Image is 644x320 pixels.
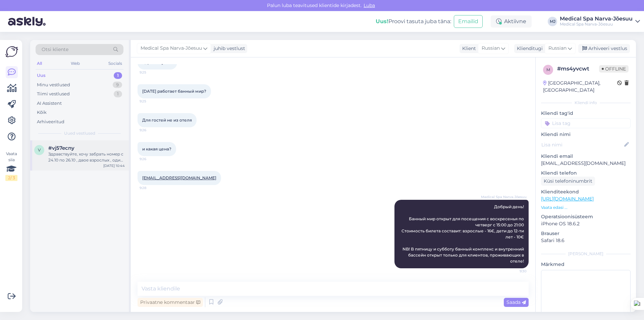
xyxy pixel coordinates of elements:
input: Lisa tag [541,118,631,128]
p: Vaata edasi ... [541,204,631,211]
div: Klient [460,45,476,52]
img: Askly Logo [5,45,18,58]
span: 9:25 [140,70,165,75]
div: Medical Spa Narva-Jõesuu [560,16,633,21]
span: Для гостей не из отеля [142,118,192,123]
div: 1 [114,91,122,97]
span: 9:30 [501,269,527,274]
div: MJ [548,17,557,26]
div: 1 [114,72,122,79]
div: Web [69,59,81,68]
span: #vj57ecny [48,145,74,151]
p: iPhone OS 18.6.2 [541,220,631,227]
div: Kõik [37,109,47,116]
span: 9:26 [140,128,165,133]
div: AI Assistent [37,100,62,107]
span: 9:26 [140,156,165,162]
span: Russian [548,45,567,52]
p: Brauser [541,230,631,237]
span: m [546,67,550,72]
span: Medical Spa Narva-Jõesuu [481,194,527,199]
span: Saada [506,299,526,305]
span: [DATE] работает банный мир? [142,89,206,94]
div: 2 / 3 [5,175,17,181]
div: 9 [113,82,122,88]
div: Uus [37,72,46,79]
a: [URL][DOMAIN_NAME] [541,196,594,202]
input: Lisa nimi [541,141,623,148]
div: Vaata siia [5,151,17,181]
div: Socials [107,59,123,68]
p: Kliendi email [541,153,631,160]
p: Operatsioonisüsteem [541,213,631,220]
span: Otsi kliente [42,46,68,53]
span: Offline [599,65,629,73]
div: Aktiivne [491,15,532,28]
div: Kliendi info [541,100,631,106]
div: All [36,59,43,68]
div: Tiimi vestlused [37,91,70,97]
span: Luba [362,2,377,8]
span: Medical Spa Narva-Jõesuu [141,45,202,52]
div: Здравствуйте, хочу забрать номер с 24.10 по 26.10 , двое взрослых , один с пенсионным удостоверен... [48,151,125,163]
div: [DATE] 10:44 [103,163,125,168]
div: Arhiveeri vestlus [578,44,630,53]
button: Emailid [454,15,483,28]
span: и какая цена? [142,146,171,151]
div: Proovi tasuta juba täna: [376,17,451,26]
p: Kliendi nimi [541,131,631,138]
div: Arhiveeritud [37,119,64,125]
p: Märkmed [541,261,631,268]
span: Russian [482,45,500,52]
p: Klienditeekond [541,188,631,195]
p: Kliendi tag'id [541,110,631,117]
span: v [38,147,41,152]
div: Privaatne kommentaar [138,298,203,307]
p: [EMAIL_ADDRESS][DOMAIN_NAME] [541,160,631,167]
div: Medical Spa Narva-Jõesuu [560,21,633,27]
span: 9:28 [140,185,165,190]
a: Medical Spa Narva-JõesuuMedical Spa Narva-Jõesuu [560,16,640,27]
div: Minu vestlused [37,82,70,88]
div: Klienditugi [514,45,543,52]
p: Kliendi telefon [541,170,631,177]
span: 9:25 [140,99,165,104]
div: [PERSON_NAME] [541,251,631,257]
div: # ms4yvcwt [557,65,599,73]
span: Uued vestlused [64,130,95,136]
a: [EMAIL_ADDRESS][DOMAIN_NAME] [142,175,216,180]
p: Safari 18.6 [541,237,631,244]
div: juhib vestlust [211,45,245,52]
b: Uus! [376,18,388,25]
div: Küsi telefoninumbrit [541,177,595,186]
div: [GEOGRAPHIC_DATA], [GEOGRAPHIC_DATA] [543,80,617,94]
